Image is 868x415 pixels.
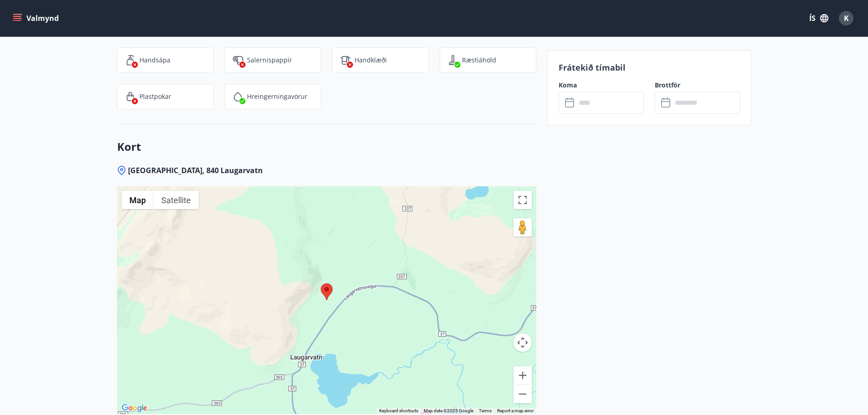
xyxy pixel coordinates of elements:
span: [GEOGRAPHIC_DATA], 840 Laugarvatn [128,165,263,175]
a: Report a map error [497,408,534,413]
img: 96TlfpxwFVHR6UM9o3HrTVSiAREwRYtsizir1BR0.svg [125,55,136,66]
h3: Kort [117,139,536,154]
button: Toggle fullscreen view [514,191,532,209]
button: Show street map [122,191,154,209]
p: Ræstiáhöld [462,56,496,65]
button: menu [11,10,62,26]
img: SlvAEwkhHzUr2WUcYfu25KskUF59LiO0z1AgpugR.svg [125,91,136,102]
label: Brottför [655,81,740,90]
p: Hreingerningavörur [247,92,308,101]
span: K [844,13,849,23]
button: Zoom out [514,385,532,403]
label: Koma [559,81,644,90]
img: Google [119,402,149,414]
button: ÍS [804,10,833,26]
span: Map data ©2025 Google [424,408,473,413]
a: Terms (opens in new tab) [479,408,492,413]
img: JsUkc86bAWErts0UzsjU3lk4pw2986cAIPoh8Yw7.svg [232,55,243,66]
button: K [835,7,857,29]
button: Show satellite imagery [154,191,199,209]
p: Frátekið tímabil [559,61,740,73]
p: Handklæði [354,56,387,65]
button: Keyboard shortcuts [379,408,418,414]
img: uiBtL0ikWr40dZiggAgPY6zIBwQcLm3lMVfqTObx.svg [340,55,351,66]
button: Map camera controls [514,333,532,352]
p: Salernispappír [247,56,292,65]
img: saOQRUK9k0plC04d75OSnkMeCb4WtbSIwuaOqe9o.svg [447,55,458,66]
p: Handsápa [139,56,170,65]
button: Drag Pegman onto the map to open Street View [514,218,532,236]
button: Zoom in [514,366,532,384]
p: Plastpokar [139,92,171,101]
a: Open this area in Google Maps (opens a new window) [119,402,149,414]
img: IEMZxl2UAX2uiPqnGqR2ECYTbkBjM7IGMvKNT7zJ.svg [232,91,243,102]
